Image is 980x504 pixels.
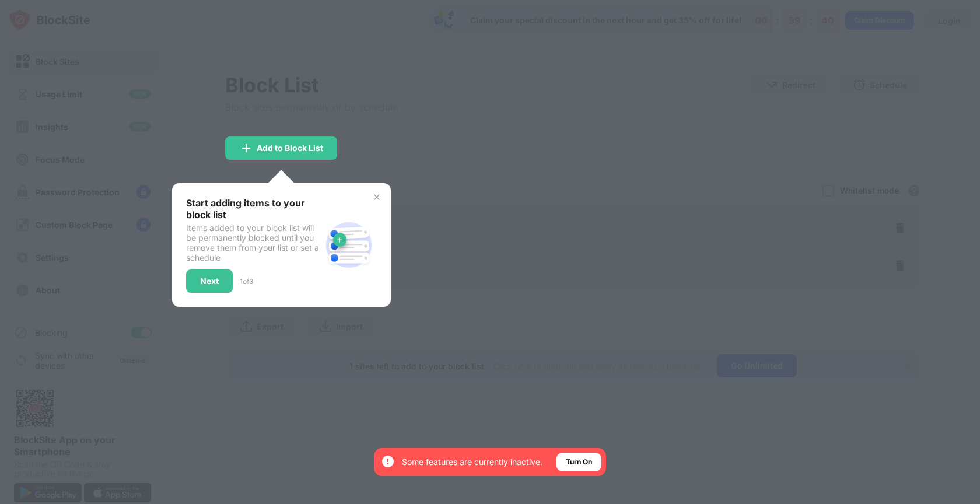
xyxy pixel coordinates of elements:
[240,277,253,286] div: 1 of 3
[186,197,321,220] div: Start adding items to your block list
[381,454,395,468] img: error-circle-white.svg
[257,143,323,153] div: Add to Block List
[566,456,592,468] div: Turn On
[402,456,542,468] div: Some features are currently inactive.
[321,217,377,273] img: block-site.svg
[372,192,381,202] img: x-button.svg
[186,223,321,262] div: Items added to your block list will be permanently blocked until you remove them from your list o...
[200,276,219,286] div: Next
